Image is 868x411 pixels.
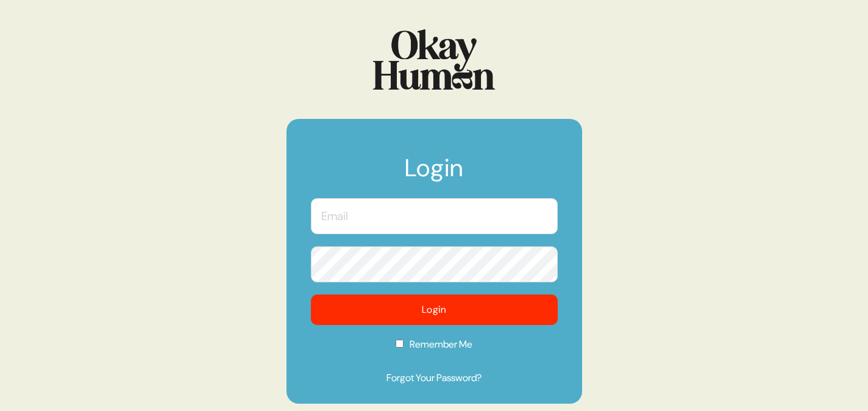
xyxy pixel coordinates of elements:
[311,198,558,234] input: Email
[311,371,558,385] a: Forgot Your Password?
[311,337,558,360] label: Remember Me
[396,340,404,348] input: Remember Me
[311,155,558,192] h1: Login
[311,295,558,325] button: Login
[373,29,495,90] img: Logo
